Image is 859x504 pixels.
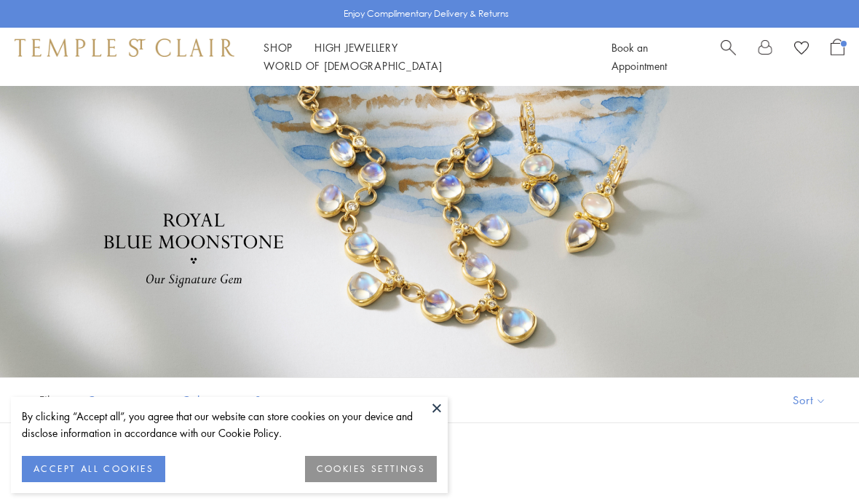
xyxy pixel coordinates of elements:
[22,456,165,482] button: ACCEPT ALL COOKIES
[760,378,859,422] button: Show sort by
[786,436,844,489] iframe: Gorgias live chat messenger
[248,391,310,409] span: Stone
[244,384,310,417] button: Stone
[305,456,437,482] button: COOKIES SETTINGS
[22,408,437,441] div: By clicking “Accept all”, you agree that our website can store cookies on your device and disclos...
[264,40,293,55] a: ShopShop
[80,391,164,409] span: Category
[611,40,667,73] a: Book an Appointment
[175,391,237,409] span: Color
[264,58,442,73] a: World of [DEMOGRAPHIC_DATA]World of [DEMOGRAPHIC_DATA]
[264,39,579,75] nav: Main navigation
[314,40,398,55] a: High JewelleryHigh Jewellery
[344,7,509,21] p: Enjoy Complimentary Delivery & Returns
[721,39,736,75] a: Search
[15,39,234,56] img: Temple St. Clair
[794,39,809,60] a: View Wishlist
[76,384,164,417] button: Category
[171,384,237,417] button: Color
[831,39,844,75] a: Open Shopping Bag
